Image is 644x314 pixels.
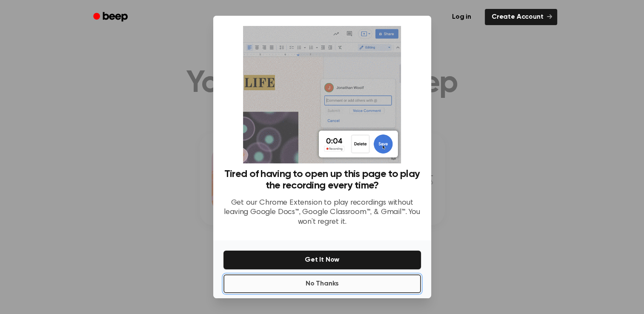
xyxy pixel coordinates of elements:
a: Create Account [485,9,557,25]
button: Get It Now [223,251,421,269]
p: Get our Chrome Extension to play recordings without leaving Google Docs™, Google Classroom™, & Gm... [223,198,421,227]
img: Beep extension in action [243,26,401,163]
a: Beep [87,9,135,26]
button: No Thanks [223,274,421,293]
a: Log in [444,7,480,27]
h3: Tired of having to open up this page to play the recording every time? [223,168,421,191]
